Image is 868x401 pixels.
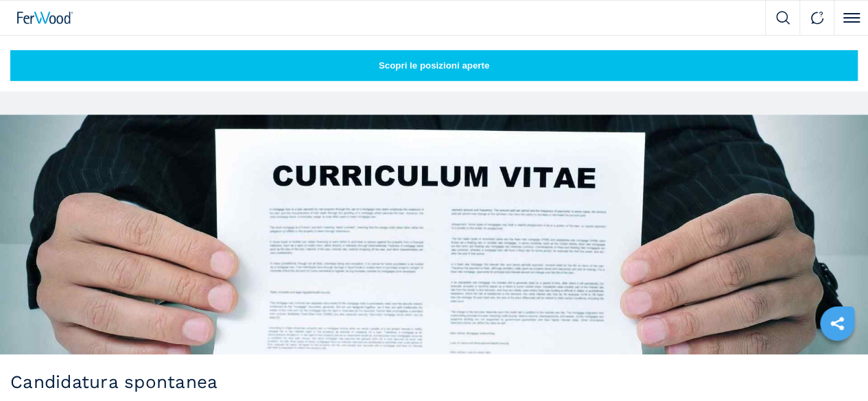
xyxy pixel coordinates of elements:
a: sharethis [820,306,854,341]
h2: Candidatura spontanea [10,372,858,393]
iframe: Chat [810,339,858,391]
button: Scopri le posizioni aperte [10,50,858,81]
img: Ferwood [17,12,73,24]
img: Search [776,11,790,25]
button: Click to toggle menu [834,1,868,35]
img: Contact us [810,11,824,25]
